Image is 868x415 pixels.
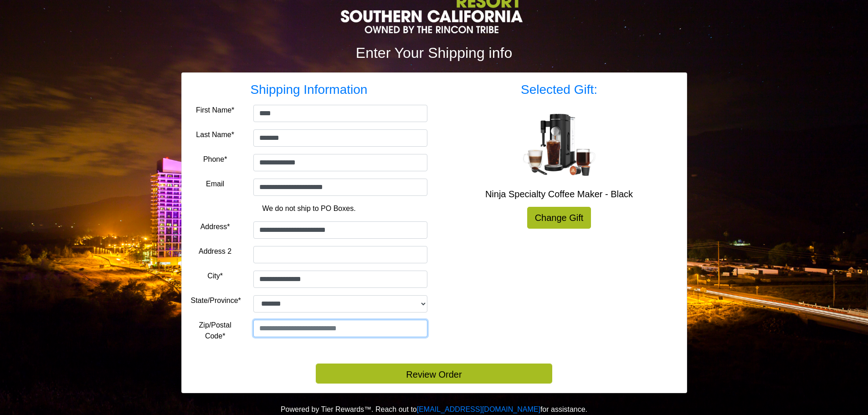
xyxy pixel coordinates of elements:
label: Zip/Postal Code* [191,320,240,342]
p: We do not ship to PO Boxes. [198,203,421,214]
label: Address* [200,221,230,232]
a: [EMAIL_ADDRESS][DOMAIN_NAME] [417,405,540,413]
img: Ninja Specialty Coffee Maker - Black [523,114,596,176]
h3: Shipping Information [191,82,427,97]
h2: Enter Your Shipping info [181,44,687,61]
label: Last Name* [196,129,234,140]
label: First Name* [196,105,234,116]
a: Change Gift [527,207,591,229]
h3: Selected Gift: [441,82,678,97]
label: City* [207,271,223,282]
label: Address 2 [199,246,231,257]
button: Review Order [316,364,552,384]
span: Powered by Tier Rewards™. Reach out to for assistance. [281,405,587,413]
label: State/Province* [191,295,241,306]
h5: Ninja Specialty Coffee Maker - Black [441,189,678,200]
label: Email [206,179,224,190]
label: Phone* [203,154,227,165]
